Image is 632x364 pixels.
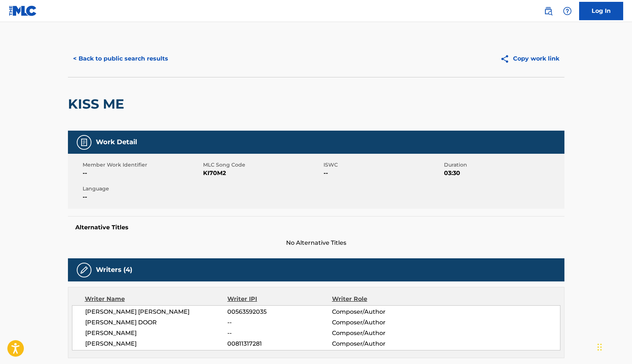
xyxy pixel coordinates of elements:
[83,185,201,193] span: Language
[96,266,132,274] h5: Writers (4)
[9,6,37,16] img: MLC Logo
[227,318,332,327] span: --
[203,161,322,169] span: MLC Song Code
[83,193,201,201] span: --
[444,169,563,178] span: 03:30
[544,7,553,15] img: search
[541,4,556,18] a: Public Search
[85,339,228,348] span: [PERSON_NAME]
[83,169,201,178] span: --
[595,329,632,364] iframe: Chat Widget
[83,161,201,169] span: Member Work Identifier
[96,138,137,146] h5: Work Detail
[227,295,332,303] div: Writer IPI
[203,169,322,178] span: KI70M2
[332,329,427,338] span: Composer/Author
[500,54,513,63] img: Copy work link
[597,336,602,358] div: Ziehen
[85,318,228,327] span: [PERSON_NAME] DOOR
[595,329,632,364] div: Chat-Widget
[579,2,623,20] a: Log In
[75,224,557,231] h5: Alternative Titles
[227,339,332,348] span: 00811317281
[85,329,228,338] span: [PERSON_NAME]
[68,50,173,68] button: < Back to public search results
[495,50,564,68] button: Copy work link
[227,329,332,338] span: --
[332,307,427,316] span: Composer/Author
[324,169,442,178] span: --
[80,266,89,274] img: Writers
[332,295,427,303] div: Writer Role
[332,339,427,348] span: Composer/Author
[80,138,89,147] img: Work Detail
[227,307,332,316] span: 00563592035
[85,307,228,316] span: [PERSON_NAME] [PERSON_NAME]
[85,295,228,303] div: Writer Name
[68,239,564,247] span: No Alternative Titles
[332,318,427,327] span: Composer/Author
[563,7,572,15] img: help
[560,4,575,18] div: Help
[444,161,563,169] span: Duration
[68,96,128,112] h2: KISS ME
[324,161,442,169] span: ISWC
